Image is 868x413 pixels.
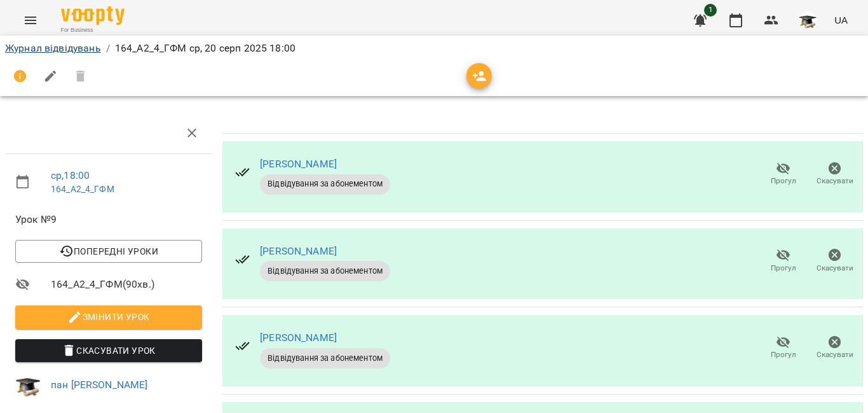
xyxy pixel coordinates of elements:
[106,41,110,56] li: /
[809,157,860,192] button: Скасувати
[15,240,202,263] button: Попередні уроки
[25,343,192,358] span: Скасувати Урок
[15,339,202,362] button: Скасувати Урок
[15,212,202,227] span: Урок №9
[5,41,863,56] nav: breadcrumb
[5,42,101,54] a: Журнал відвідувань
[260,245,337,257] a: [PERSON_NAME]
[834,13,848,27] span: UA
[260,353,390,364] span: Відвідування за абонементом
[25,244,192,259] span: Попередні уроки
[61,26,125,34] span: For Business
[771,263,796,274] span: Прогул
[15,305,202,328] button: Змінити урок
[757,330,809,366] button: Прогул
[757,157,809,192] button: Прогул
[817,263,853,274] span: Скасувати
[809,243,860,279] button: Скасувати
[817,176,853,186] span: Скасувати
[771,176,796,186] span: Прогул
[51,169,90,181] a: ср , 18:00
[51,379,148,391] a: пан [PERSON_NAME]
[829,8,853,32] button: UA
[15,5,46,36] button: Menu
[61,6,125,25] img: Voopty Logo
[115,41,295,56] p: 164_А2_4_ГФМ ср, 20 серп 2025 18:00
[260,178,390,190] span: Відвідування за абонементом
[704,4,717,17] span: 1
[771,349,796,360] span: Прогул
[809,330,860,366] button: Скасувати
[260,158,337,170] a: [PERSON_NAME]
[817,349,853,360] span: Скасувати
[757,243,809,279] button: Прогул
[51,277,202,292] span: 164_А2_4_ГФМ ( 90 хв. )
[799,11,817,29] img: 799722d1e4806ad049f10b02fe9e8a3e.jpg
[51,184,114,194] a: 164_А2_4_ГФМ
[25,309,192,325] span: Змінити урок
[15,372,41,398] img: 799722d1e4806ad049f10b02fe9e8a3e.jpg
[260,332,337,344] a: [PERSON_NAME]
[260,265,390,277] span: Відвідування за абонементом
